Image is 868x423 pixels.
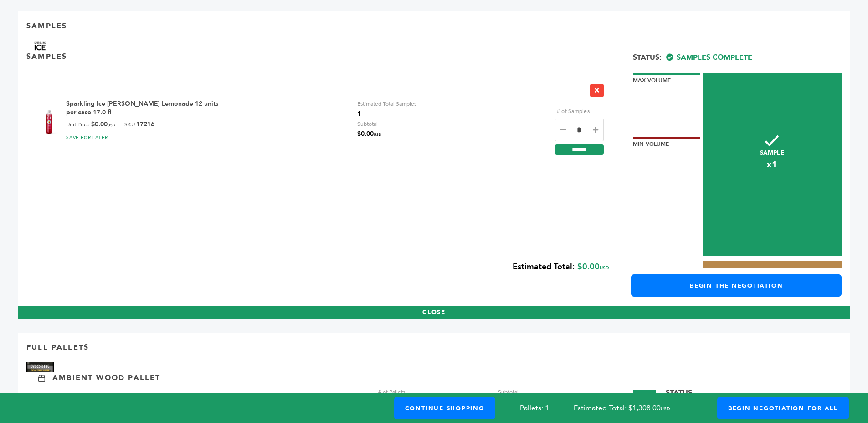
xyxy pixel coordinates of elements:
div: Min Volume [633,137,700,148]
img: Pallet-Icons-01.png [633,390,656,419]
b: 17216 [136,120,154,129]
img: Brand Name [26,362,54,372]
label: # of Samples [555,106,591,116]
a: Continue Shopping [394,397,495,419]
p: Full Pallets [26,342,89,352]
b: Estimated Total: [513,261,575,273]
span: USD [600,265,609,271]
img: Brand Name [26,41,54,51]
div: Unit Price: [66,120,115,129]
button: CLOSE [18,306,850,319]
div: Sample [703,73,842,256]
span: x1 [703,159,842,170]
span: USD [661,406,670,412]
div: Subtotal [357,119,381,140]
img: Ambient [38,375,45,382]
div: $0.00 [26,256,609,279]
div: SKU: [124,120,154,129]
div: # of Pallets [378,388,491,396]
div: Status: [633,47,842,62]
div: Status: [633,388,842,414]
p: SAMPLES [26,52,67,62]
span: USD [108,123,115,128]
b: $0.00 [91,120,115,129]
a: Begin the Negotiation [631,274,842,297]
span: 1 [357,109,416,119]
span: USD [374,132,381,137]
a: Sparkling Ice [PERSON_NAME] Lemonade 12 units per case 17.0 fl [66,99,218,117]
img: checkmark [765,135,779,146]
a: SAVE FOR LATER [66,134,108,141]
span: Samples Complete [666,52,752,62]
div: Estimated Total Samples [357,99,416,119]
p: Ambient Wood Pallet [52,373,160,383]
span: $0.00 [357,129,381,140]
span: Estimated Total: $1,308.00 [574,403,694,413]
div: Subtotal [498,388,611,396]
span: Pallets: 1 [520,403,549,413]
a: Begin Negotiation For All [717,397,849,419]
p: Samples [26,21,67,31]
div: Max Volume [633,73,700,84]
